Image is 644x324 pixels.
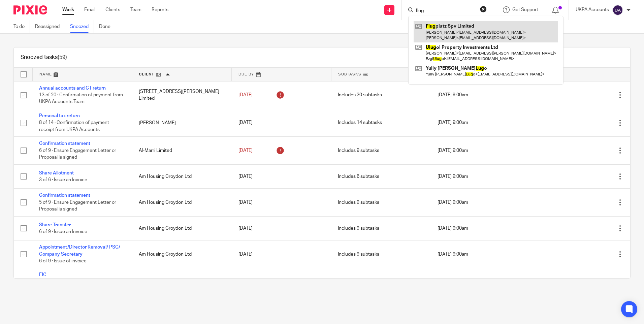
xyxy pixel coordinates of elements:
[39,193,90,198] a: Confirmation statement
[238,93,253,97] span: [DATE]
[132,240,232,268] td: Am Housing Croydon Ltd
[338,121,382,125] span: Includes 14 subtasks
[132,81,232,109] td: [STREET_ADDRESS][PERSON_NAME] Limited
[39,229,87,234] span: 6 of 9 · Issue an Invoice
[39,223,71,227] a: Share Transfer
[238,174,253,179] span: [DATE]
[132,164,232,188] td: Am Housing Croydon Ltd
[480,6,487,12] button: Clear
[512,7,538,12] span: Get Support
[238,121,253,125] span: [DATE]
[152,6,168,13] a: Reports
[132,268,232,296] td: Amr Capital Group Limited
[576,6,609,13] p: UKPA Accounts
[338,226,379,231] span: Includes 9 subtasks
[21,54,67,61] h1: Snoozed tasks
[338,174,379,179] span: Includes 6 subtasks
[132,189,232,216] td: Am Housing Croydon Ltd
[238,252,253,257] span: [DATE]
[338,93,382,97] span: Includes 20 subtasks
[39,177,87,182] span: 3 of 6 · Issue an Invoice
[132,109,232,136] td: [PERSON_NAME]
[35,20,65,33] a: Reassigned
[99,20,116,33] a: Done
[238,226,253,231] span: [DATE]
[39,93,123,104] span: 13 of 20 · Confirmation of payment from UKPA Accounts Team
[39,245,120,256] a: Appointment/Director Removal/ PSC/ Company Secretary
[438,252,468,257] span: [DATE] 9:00am
[39,121,109,132] span: 8 of 14 · Confirmation of payment receipt from UKPA Accounts
[415,8,476,14] input: Search
[438,174,468,179] span: [DATE] 9:00am
[132,137,232,164] td: Al-Marri Limited
[438,200,468,205] span: [DATE] 9:00am
[58,55,67,60] span: (59)
[39,259,87,263] span: 6 of 9 · Issue of invoice
[13,5,47,14] img: Pixie
[438,226,468,231] span: [DATE] 9:00am
[438,93,468,97] span: [DATE] 9:00am
[132,216,232,240] td: Am Housing Croydon Ltd
[39,200,116,212] span: 5 of 9 · Ensure Engagement Letter or Proposal is signed
[438,148,468,153] span: [DATE] 9:00am
[70,20,94,33] a: Snoozed
[612,5,623,15] img: svg%3E
[105,6,120,13] a: Clients
[13,20,30,33] a: To do
[39,171,74,175] a: Share Allotment
[39,272,46,277] a: FIC
[238,200,253,205] span: [DATE]
[39,114,80,118] a: Personal tax return
[338,148,379,153] span: Includes 9 subtasks
[438,121,468,125] span: [DATE] 9:00am
[39,148,116,160] span: 6 of 9 · Ensure Engagement Letter or Proposal is signed
[238,148,253,153] span: [DATE]
[338,252,379,257] span: Includes 9 subtasks
[130,6,141,13] a: Team
[39,86,106,91] a: Annual accounts and CT return
[62,6,74,13] a: Work
[338,200,379,205] span: Includes 9 subtasks
[84,6,95,13] a: Email
[39,141,90,146] a: Confirmation statement
[338,72,361,76] span: Subtasks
